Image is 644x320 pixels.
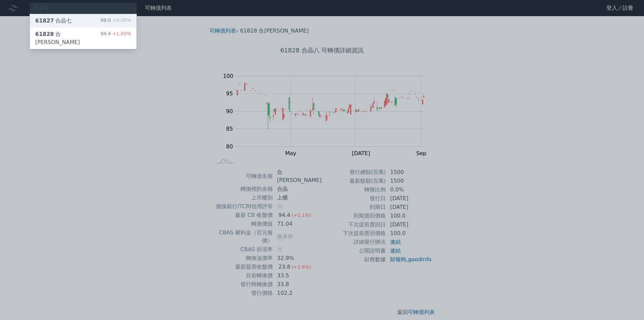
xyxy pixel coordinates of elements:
span: +0.00% [111,17,131,23]
div: 98.0 [101,17,131,25]
div: 合[PERSON_NAME] [35,30,101,46]
span: +1.00% [111,31,131,36]
a: 61828合[PERSON_NAME] 94.4+1.00% [30,28,137,49]
div: 合晶七 [35,17,71,25]
a: 61827合晶七 98.0+0.00% [30,14,137,28]
span: 61827 [35,17,54,24]
div: 94.4 [101,30,131,46]
span: 61828 [35,31,54,37]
